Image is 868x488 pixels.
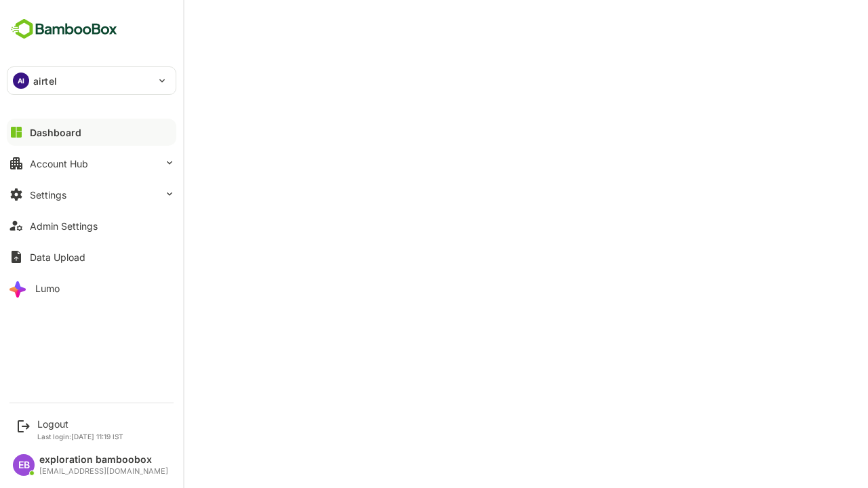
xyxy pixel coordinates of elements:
button: Admin Settings [7,212,176,239]
div: Settings [30,189,66,201]
button: Account Hub [7,150,176,177]
div: Data Upload [30,251,85,263]
button: Lumo [7,274,176,302]
div: exploration bamboobox [39,454,168,466]
div: Lumo [35,283,60,294]
p: airtel [33,74,57,88]
div: AIairtel [7,67,176,94]
div: EB [13,454,35,476]
button: Dashboard [7,119,176,146]
div: [EMAIL_ADDRESS][DOMAIN_NAME] [39,467,168,476]
p: Last login: [DATE] 11:19 IST [37,432,123,441]
img: BambooboxFullLogoMark.5f36c76dfaba33ec1ec1367b70bb1252.svg [7,16,121,42]
div: Admin Settings [30,220,98,232]
div: Account Hub [30,158,88,169]
div: Dashboard [30,127,81,138]
button: Settings [7,181,176,208]
button: Data Upload [7,243,176,270]
div: AI [13,73,29,89]
div: Logout [37,418,123,430]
